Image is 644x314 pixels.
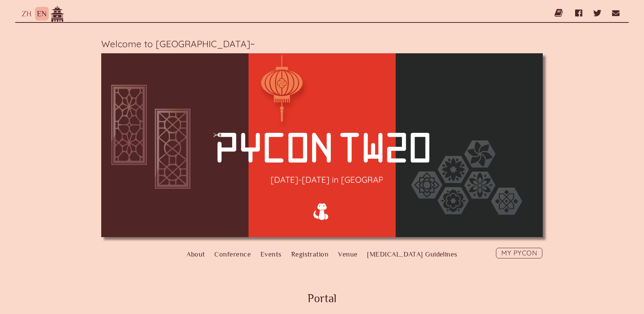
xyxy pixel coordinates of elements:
a: Venue [338,248,357,261]
h2: Portal [185,290,459,307]
img: 2020-logo.svg [214,132,430,163]
a: Blog [555,4,564,22]
a: ZH [22,10,32,18]
button: EN [35,7,49,21]
label: Registration [291,248,328,261]
label: Conference [214,248,251,261]
label: Events [260,248,282,261]
a: Twitter [593,4,601,22]
text: [DATE]-[DATE] in [GEOGRAPHIC_DATA] [271,174,427,185]
a: Facebook [575,4,582,22]
a: My PyCon [496,248,542,258]
button: ZH [20,7,33,21]
a: About [187,248,205,261]
a: Email [612,4,620,22]
div: Welcome to [GEOGRAPHIC_DATA]~ [101,38,543,49]
a: [MEDICAL_DATA] Guidelines [367,248,457,261]
img: snake-icon.svg [308,198,336,225]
